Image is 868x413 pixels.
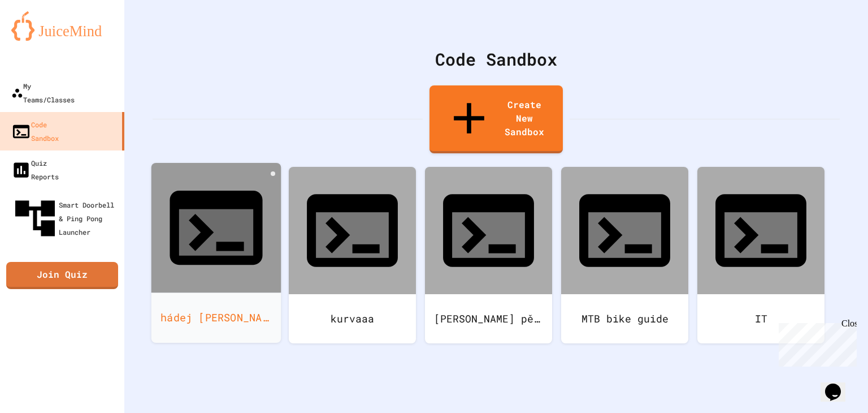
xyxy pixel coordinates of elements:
[429,85,563,153] a: Create New Sandbox
[289,167,416,343] a: kurvaaa
[11,118,59,145] div: Code Sandbox
[821,368,857,402] iframe: chat widget
[697,294,824,343] div: IT
[11,79,75,106] div: My Teams/Classes
[151,163,281,343] a: hádej [PERSON_NAME]
[153,46,840,72] div: Code Sandbox
[5,5,78,72] div: Chat with us now!Close
[289,294,416,343] div: kurvaaa
[561,167,688,343] a: MTB bike guide
[11,11,113,41] img: logo-orange.svg
[697,167,824,343] a: IT
[151,292,281,343] div: hádej [PERSON_NAME]
[6,262,118,289] a: Join Quiz
[425,167,552,343] a: [PERSON_NAME] pěšky jde a plešatý je
[561,294,688,343] div: MTB bike guide
[11,195,120,242] div: Smart Doorbell & Ping Pong Launcher
[425,294,552,343] div: [PERSON_NAME] pěšky jde a plešatý je
[774,319,857,367] iframe: chat widget
[11,156,59,183] div: Quiz Reports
